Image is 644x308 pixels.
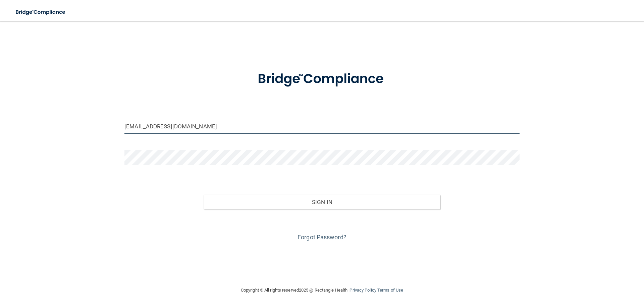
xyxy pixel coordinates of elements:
[244,62,400,97] img: bridge_compliance_login_screen.278c3ca4.svg
[204,195,441,209] button: Sign In
[10,5,72,19] img: bridge_compliance_login_screen.278c3ca4.svg
[377,288,403,293] a: Terms of Use
[298,234,346,241] a: Forgot Password?
[124,119,520,134] input: Email
[200,280,444,301] div: Copyright © All rights reserved 2025 @ Rectangle Health | |
[350,288,376,293] a: Privacy Policy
